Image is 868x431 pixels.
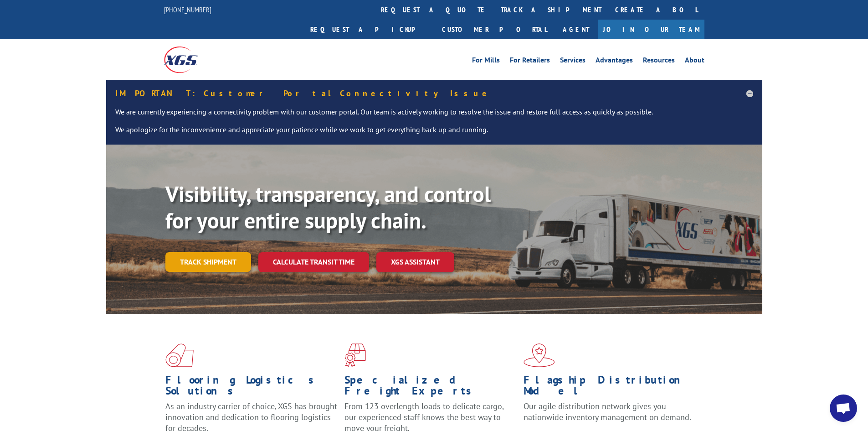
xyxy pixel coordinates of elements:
a: [PHONE_NUMBER] [164,5,211,14]
h5: IMPORTANT: Customer Portal Connectivity Issue [115,89,753,98]
h1: Flagship Distribution Model [524,374,696,401]
b: Visibility, transparency, and control for your entire supply chain. [165,180,491,234]
img: xgs-icon-focused-on-flooring-red [344,343,366,367]
img: xgs-icon-flagship-distribution-model-red [524,343,555,367]
h1: Specialized Freight Experts [344,374,517,401]
a: Services [560,57,586,67]
a: Track shipment [165,252,251,271]
a: Advantages [596,57,633,67]
a: Customer Portal [435,20,554,39]
p: We are currently experiencing a connectivity problem with our customer portal. Our team is active... [115,107,753,125]
div: Open chat [830,395,857,422]
a: Request a pickup [303,20,435,39]
a: Calculate transit time [258,252,369,272]
img: xgs-icon-total-supply-chain-intelligence-red [165,343,194,367]
a: XGS ASSISTANT [376,252,454,272]
a: About [685,57,704,67]
a: For Mills [472,57,500,67]
span: Our agile distribution network gives you nationwide inventory management on demand. [524,401,691,422]
p: We apologize for the inconvenience and appreciate your patience while we work to get everything b... [115,125,753,135]
a: Agent [554,20,598,39]
a: Resources [643,57,675,67]
a: For Retailers [510,57,550,67]
h1: Flooring Logistics Solutions [165,374,338,401]
a: Join Our Team [598,20,704,39]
